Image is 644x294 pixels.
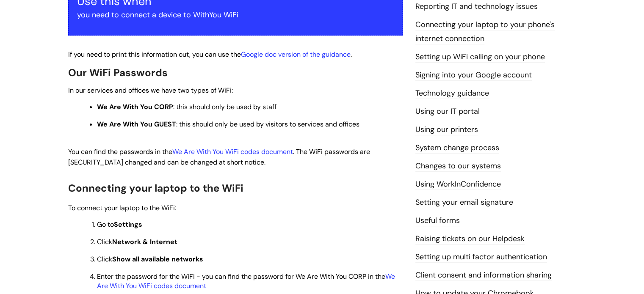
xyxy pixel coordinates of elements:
[68,66,168,79] span: Our WiFi Passwords
[415,270,552,281] a: Client consent and information sharing
[97,120,176,129] strong: We Are With You GUEST
[415,1,538,12] a: Reporting IT and technology issues
[415,70,532,81] a: Signing into your Google account
[415,197,513,208] a: Setting your email signature
[68,86,233,95] span: In our services and offices we have two types of WiFi:
[112,237,177,246] strong: Network & Internet
[415,252,547,263] a: Setting up multi factor authentication
[68,203,176,212] span: To connect your laptop to the WiFi:
[241,50,351,59] a: Google doc version of the guidance
[97,102,276,111] span: : this should only be used by staff
[415,19,555,44] a: Connecting your laptop to your phone's internet connection
[77,8,394,22] p: you need to connect a device to WithYou WiFi
[415,161,501,172] a: Changes to our systems
[97,220,142,229] span: Go to
[68,181,243,195] span: Connecting your laptop to the WiFi
[97,272,395,290] a: We Are With You WiFi codes document
[97,102,173,111] strong: We Are With You CORP
[415,124,478,135] a: Using our printers
[415,106,480,117] a: Using our IT portal
[172,147,293,156] a: We Are With You WiFi codes document
[68,50,352,59] span: If you need to print this information out, you can use the .
[114,220,142,229] strong: Settings
[415,215,460,226] a: Useful forms
[415,234,525,245] a: Raising tickets on our Helpdesk
[97,120,359,129] span: : this should only be used by visitors to services and offices
[97,255,203,264] span: Click
[97,272,395,290] span: Enter the password for the WiFi - you can find the password for We Are With You CORP in the
[415,179,501,190] a: Using WorkInConfidence
[415,52,545,63] a: Setting up WiFi calling on your phone
[415,88,489,99] a: Technology guidance
[97,237,177,246] span: Click
[112,255,203,264] strong: Show all available networks
[68,147,370,167] span: You can find the passwords in the . The WiFi passwords are [SECURITY_DATA] changed and can be cha...
[415,143,499,154] a: System change process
